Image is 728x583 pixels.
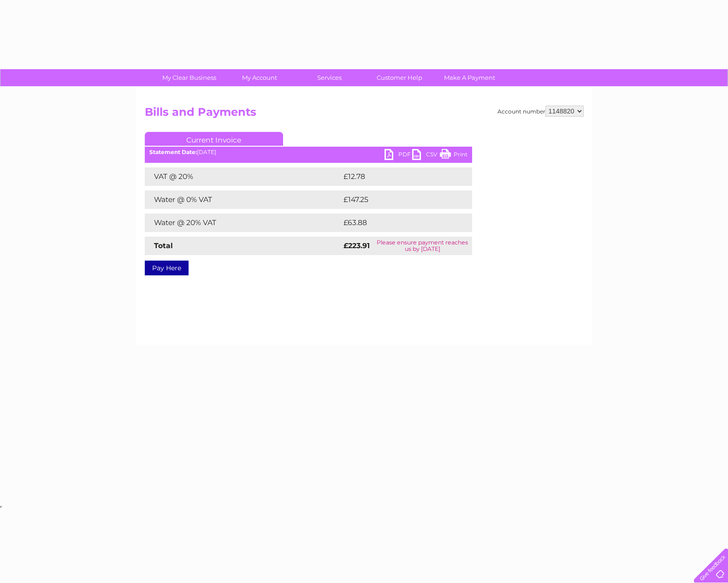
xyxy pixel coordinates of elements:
[154,241,173,250] strong: Total
[432,69,508,86] a: Make A Payment
[373,237,472,255] td: Please ensure payment reaches us by [DATE]
[412,149,440,162] a: CSV
[151,69,227,86] a: My Clear Business
[440,149,468,162] a: Print
[341,214,454,232] td: £63.88
[221,69,297,86] a: My Account
[341,190,455,209] td: £147.25
[145,190,341,209] td: Water @ 0% VAT
[145,261,189,275] a: Pay Here
[145,106,584,123] h2: Bills and Payments
[291,69,367,86] a: Services
[497,106,584,117] div: Account number
[343,241,370,250] strong: £223.91
[149,149,197,155] b: Statement Date:
[341,167,453,186] td: £12.78
[145,132,283,146] a: Current Invoice
[385,149,412,162] a: PDF
[361,69,438,86] a: Customer Help
[145,167,341,186] td: VAT @ 20%
[145,149,472,155] div: [DATE]
[145,214,341,232] td: Water @ 20% VAT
